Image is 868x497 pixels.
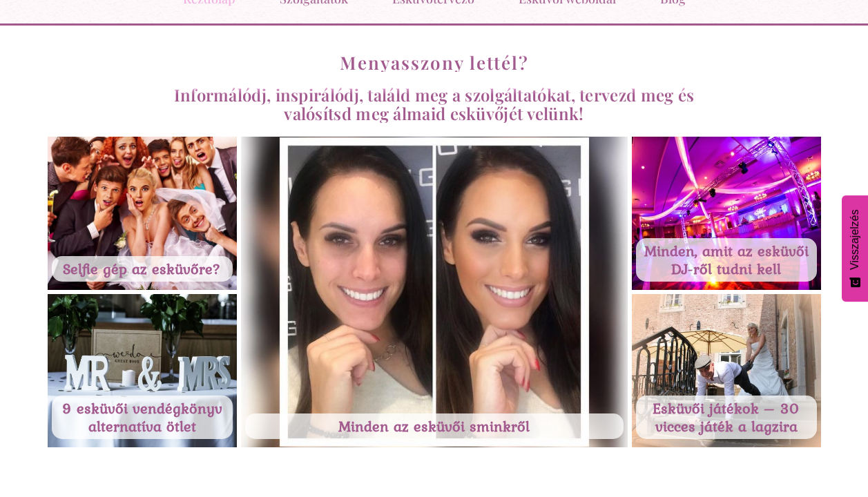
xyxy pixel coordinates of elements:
a: 9 esküvői vendégkönyv alternatíva ötlet [48,294,237,447]
span: Visszajelzés [849,209,861,270]
a: Esküvői játékok – 30 vicces játék a lagzira [632,294,821,447]
button: Visszajelzés - Show survey [842,195,868,302]
a: Minden az esküvői sminkről [241,137,628,447]
h1: Menyasszony lettél? [48,53,821,72]
h2: Informálódj, inspirálódj, találd meg a szolgáltatókat, tervezd meg és valósítsd meg álmaid esküvő... [164,86,705,123]
a: Selfie gép az esküvőre? [48,137,237,290]
a: Minden, amit az esküvői DJ-ről tudni kell [632,137,821,290]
